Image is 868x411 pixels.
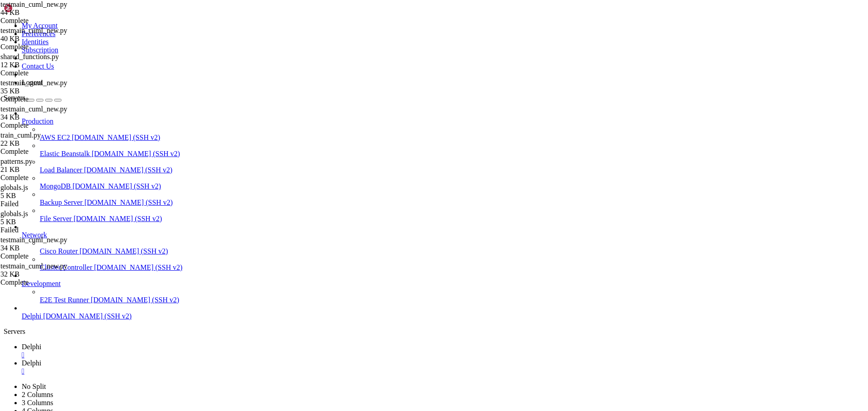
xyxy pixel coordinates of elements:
[0,53,59,60] span: shared_functions.py
[0,157,91,174] span: patterns.py
[0,252,91,260] div: Complete
[0,61,91,69] div: 12 KB
[0,236,67,244] span: testmain_cuml_new.py
[0,139,91,148] div: 22 KB
[0,174,91,182] div: Complete
[0,131,91,148] span: train_cuml.py
[0,278,91,286] div: Complete
[0,148,91,156] div: Complete
[0,105,67,113] span: testmain_cuml_new.py
[0,43,91,51] div: Complete
[0,184,91,200] span: globals.js
[0,79,67,87] span: testmain_cuml_new.py
[0,0,67,8] span: testmain_cuml_new.py
[0,166,91,174] div: 21 KB
[0,210,28,217] span: globals.js
[0,9,91,17] div: 44 KB
[0,236,91,252] span: testmain_cuml_new.py
[0,210,91,226] span: globals.js
[0,17,91,25] div: Complete
[0,184,28,191] span: globals.js
[0,95,91,103] div: Complete
[0,121,91,129] div: Complete
[0,157,33,165] span: patterns.py
[0,79,91,95] span: testmain_cuml_new.py
[0,69,91,77] div: Complete
[0,113,91,121] div: 34 KB
[0,53,91,69] span: shared_functions.py
[0,0,91,17] span: testmain_cuml_new.py
[0,27,91,43] span: testmain_cuml_new.py
[0,218,91,226] div: 5 KB
[0,244,91,252] div: 34 KB
[0,192,91,200] div: 5 KB
[0,131,41,139] span: train_cuml.py
[0,262,67,270] span: testmain_cuml_new.py
[0,262,91,278] span: testmain_cuml_new.py
[0,105,91,121] span: testmain_cuml_new.py
[0,35,91,43] div: 40 KB
[0,27,67,34] span: testmain_cuml_new.py
[0,270,91,278] div: 32 KB
[0,226,91,234] div: Failed
[0,200,91,208] div: Failed
[0,87,91,95] div: 35 KB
